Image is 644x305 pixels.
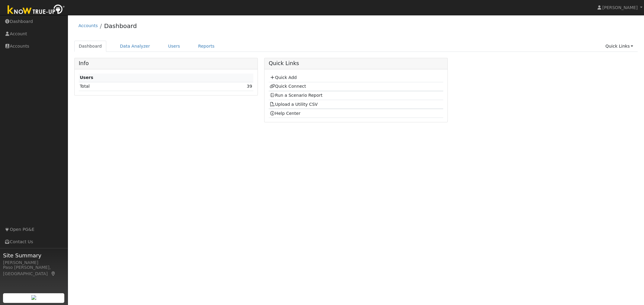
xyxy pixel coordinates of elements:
[194,41,219,52] a: Reports
[601,41,638,52] a: Quick Links
[74,41,107,52] a: Dashboard
[3,251,65,259] span: Site Summary
[104,22,137,30] a: Dashboard
[3,259,65,266] div: [PERSON_NAME]
[164,41,185,52] a: Users
[51,271,56,276] a: Map
[3,264,65,277] div: Paso [PERSON_NAME], [GEOGRAPHIC_DATA]
[115,41,155,52] a: Data Analyzer
[31,295,36,300] img: retrieve
[602,5,638,10] span: [PERSON_NAME]
[78,23,98,28] a: Accounts
[5,3,68,17] img: Know True-Up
